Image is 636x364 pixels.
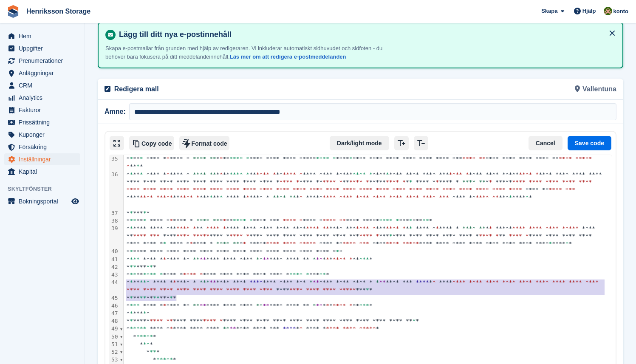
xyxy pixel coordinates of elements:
a: menu [4,79,80,91]
p: Redigera mall [114,84,356,94]
button: Decrease font size [414,136,428,150]
span: Analytics [19,92,70,104]
button: Dark/light mode [330,136,389,150]
a: menu [4,153,80,165]
span: Kuponger [19,129,70,141]
span: Fakturor [19,104,70,116]
span: Hem [19,30,70,42]
span: Ämne: [105,107,129,117]
button: Increase font size [394,136,409,150]
span: konto [613,7,628,16]
button: Copy code [129,136,174,150]
a: menu [4,141,80,153]
a: menu [4,116,80,128]
button: Format code [179,136,229,150]
a: menu [4,30,80,42]
span: Prenumerationer [19,55,70,67]
button: Cancel [529,136,563,150]
span: Hjälp [582,7,596,15]
span: CRM [19,79,70,91]
img: stora-icon-8386f47178a22dfd0bd8f6a31ec36ba5ce8667c1dd55bd0f319d3a0aa187defe.svg [7,5,20,18]
a: menu [4,129,80,141]
a: menu [4,55,80,67]
span: Prissättning [19,116,70,128]
a: Henriksson Storage [23,4,94,18]
span: Inställningar [19,153,70,165]
span: Försäkring [19,141,70,153]
span: Anläggningar [19,67,70,79]
a: menu [4,92,80,104]
button: Fullscreen [110,136,124,150]
a: Läs mer om att redigera e-postmeddelanden [230,54,346,60]
img: Sofie Abrahamsson [604,7,612,15]
span: Kapital [19,166,70,178]
span: Uppgifter [19,42,70,54]
a: menu [4,67,80,79]
a: Förhandsgranska butik [70,196,80,206]
p: Skapa e-postmallar från grunden med hjälp av redigeraren. Vi inkluderar automatiskt sidhuvudet oc... [105,44,403,61]
a: menu [4,166,80,178]
div: Vallentuna [361,79,622,99]
span: Skapa [541,7,557,15]
button: Save code [568,136,611,150]
a: meny [4,195,80,207]
a: menu [4,42,80,54]
a: menu [4,104,80,116]
h4: Lägg till ditt nya e-postinnehåll [116,30,616,40]
span: Skyltfönster [8,185,85,193]
span: Bokningsportal [19,195,70,207]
